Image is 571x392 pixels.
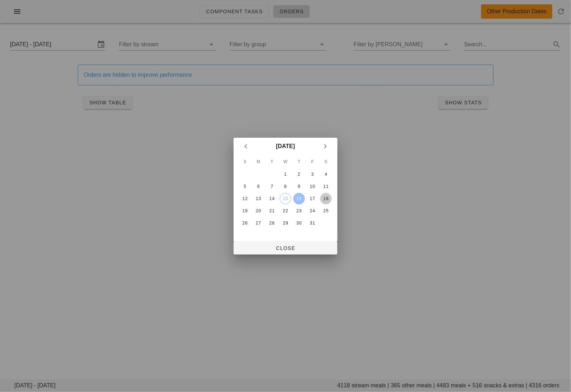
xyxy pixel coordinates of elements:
div: 9 [293,184,305,189]
button: 14 [266,193,278,204]
button: 5 [239,181,251,192]
button: 15 [280,193,291,204]
button: 24 [307,205,318,217]
button: 30 [293,217,305,229]
th: T [293,156,306,168]
button: [DATE] [273,139,298,154]
button: 2 [293,169,305,180]
div: 4 [320,172,332,177]
div: 11 [320,184,332,189]
button: 10 [307,181,318,192]
div: 16 [293,196,305,201]
button: 16 [293,193,305,204]
div: 30 [293,221,305,226]
button: 27 [253,217,264,229]
th: T [265,156,278,168]
button: Next month [319,140,332,153]
div: 5 [239,184,251,189]
div: 25 [320,208,332,213]
button: 20 [253,205,264,217]
div: 21 [266,208,278,213]
div: 19 [239,208,251,213]
div: 13 [253,196,264,201]
button: 13 [253,193,264,204]
button: 8 [280,181,291,192]
button: 18 [320,193,332,204]
div: 10 [307,184,318,189]
button: 7 [266,181,278,192]
div: 3 [307,172,318,177]
div: 22 [280,208,291,213]
button: 31 [307,217,318,229]
div: 12 [239,196,251,201]
div: 31 [307,221,318,226]
button: 22 [280,205,291,217]
button: 23 [293,205,305,217]
th: F [306,156,319,168]
button: 29 [280,217,291,229]
button: 6 [253,181,264,192]
div: 28 [266,221,278,226]
button: 21 [266,205,278,217]
div: 23 [293,208,305,213]
div: 7 [266,184,278,189]
div: 15 [280,196,291,201]
div: 27 [253,221,264,226]
div: 17 [307,196,318,201]
div: 6 [253,184,264,189]
button: Previous month [239,140,252,153]
button: 4 [320,169,332,180]
th: M [252,156,265,168]
button: 28 [266,217,278,229]
div: 26 [239,221,251,226]
th: S [320,156,332,168]
div: 2 [293,172,305,177]
th: S [239,156,251,168]
span: Close [239,245,332,251]
div: 29 [280,221,291,226]
button: 3 [307,169,318,180]
button: 25 [320,205,332,217]
div: 24 [307,208,318,213]
button: 26 [239,217,251,229]
div: 8 [280,184,291,189]
button: 17 [307,193,318,204]
div: 14 [266,196,278,201]
button: 9 [293,181,305,192]
div: 18 [320,196,332,201]
div: 20 [253,208,264,213]
button: 11 [320,181,332,192]
button: 19 [239,205,251,217]
div: 1 [280,172,291,177]
button: 12 [239,193,251,204]
th: W [279,156,292,168]
button: 1 [280,169,291,180]
button: Close [234,242,337,255]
